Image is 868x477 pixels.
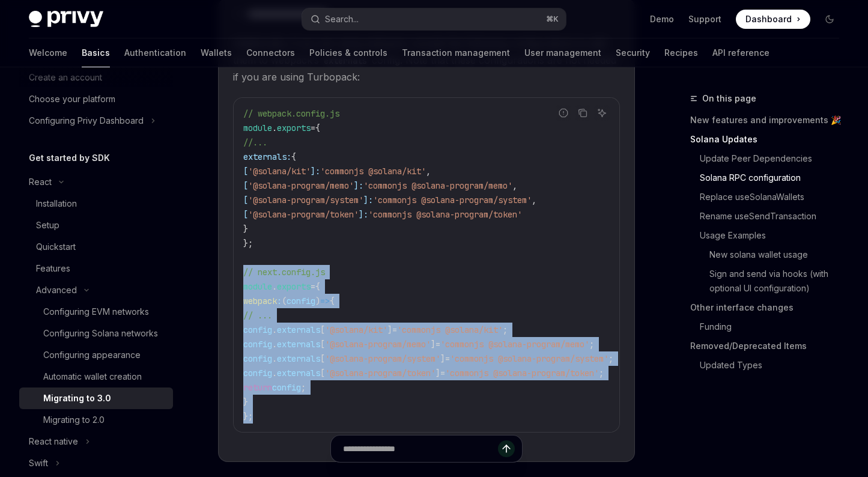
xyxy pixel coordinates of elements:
span: => [320,296,330,306]
span: ]: [311,166,320,177]
span: // webpack.config.js [243,108,339,119]
span: [ [320,353,325,364]
a: Welcome [29,38,67,67]
span: On this page [702,91,756,106]
a: Choose your platform [19,88,173,110]
span: '@solana-program/token' [248,209,359,220]
span: ] [440,353,445,364]
span: '@solana-program/memo' [325,339,431,350]
button: Advanced [19,279,173,301]
span: , [426,166,431,177]
button: React native [19,431,173,452]
a: User management [524,38,601,67]
span: [ [243,180,248,191]
a: Removed/Deprecated Items [690,336,849,356]
span: }; [243,411,253,422]
span: ; [503,324,508,335]
div: React [29,175,52,189]
div: Migrating to 3.0 [43,391,111,406]
a: Solana RPC configuration [690,168,849,187]
a: Rename useSendTransaction [690,207,849,226]
span: 'commonjs @solana-program/system' [373,195,532,205]
a: Basics [82,38,110,67]
a: Configuring Solana networks [19,323,173,344]
span: = [392,324,397,335]
span: 'commonjs @solana/kit' [320,166,426,177]
span: ; [609,353,613,364]
span: : [277,296,282,306]
span: externals [277,353,320,364]
a: Features [19,258,173,279]
span: 'commonjs @solana-program/memo' [363,180,512,191]
span: [ [320,339,325,350]
span: '@solana/kit' [248,166,311,177]
span: Dashboard [745,13,792,25]
span: 'commonjs @solana-program/system' [450,353,609,364]
span: webpack [243,296,277,306]
a: New solana wallet usage [690,245,849,264]
span: . [272,339,277,350]
a: Demo [650,13,674,25]
span: exports [277,281,311,292]
span: ]: [354,180,363,191]
span: ] [387,324,392,335]
span: '@solana-program/token' [325,368,436,378]
a: Automatic wallet creation [19,366,173,387]
span: '@solana-program/memo' [248,180,354,191]
a: Wallets [201,38,232,67]
span: module [243,123,272,133]
img: dark logo [29,11,103,28]
a: Funding [690,317,849,336]
a: Transaction management [402,38,510,67]
button: React [19,171,173,193]
span: ; [301,382,306,393]
a: Update Peer Dependencies [690,149,849,168]
span: [ [320,368,325,378]
div: Setup [36,218,59,232]
span: = [311,123,315,133]
div: Advanced [36,283,77,297]
button: Report incorrect code [556,105,571,121]
div: Configuring appearance [43,348,141,362]
button: Configuring Privy Dashboard [19,110,173,132]
span: . [272,123,277,133]
a: Other interface changes [690,298,849,317]
a: Policies & controls [309,38,387,67]
span: 'commonjs @solana-program/token' [445,368,599,378]
span: externals: [243,151,291,162]
span: //... [243,137,267,148]
span: '@solana-program/system' [248,195,363,205]
span: config [243,353,272,364]
a: Configuring appearance [19,344,173,366]
span: [ [243,166,248,177]
div: Configuring Solana networks [43,326,158,341]
span: ; [599,368,604,378]
div: Swift [29,456,48,470]
a: Setup [19,214,173,236]
button: Search...⌘K [302,8,566,30]
a: Migrating to 3.0 [19,387,173,409]
span: ) [315,296,320,306]
button: Send message [498,440,515,457]
span: [ [243,195,248,205]
span: externals [277,339,320,350]
span: ; [589,339,594,350]
a: Connectors [246,38,295,67]
span: config [243,368,272,378]
input: Ask a question... [343,436,498,462]
span: }; [243,238,253,249]
span: = [436,339,440,350]
a: Authentication [124,38,186,67]
button: Ask AI [594,105,610,121]
span: . [272,324,277,335]
div: Quickstart [36,240,76,254]
span: { [291,151,296,162]
span: 'commonjs @solana/kit' [397,324,503,335]
button: Toggle dark mode [820,10,839,29]
span: = [440,368,445,378]
span: config [287,296,315,306]
span: 'commonjs @solana-program/memo' [440,339,589,350]
a: Quickstart [19,236,173,258]
a: Configuring EVM networks [19,301,173,323]
a: Replace useSolanaWallets [690,187,849,207]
